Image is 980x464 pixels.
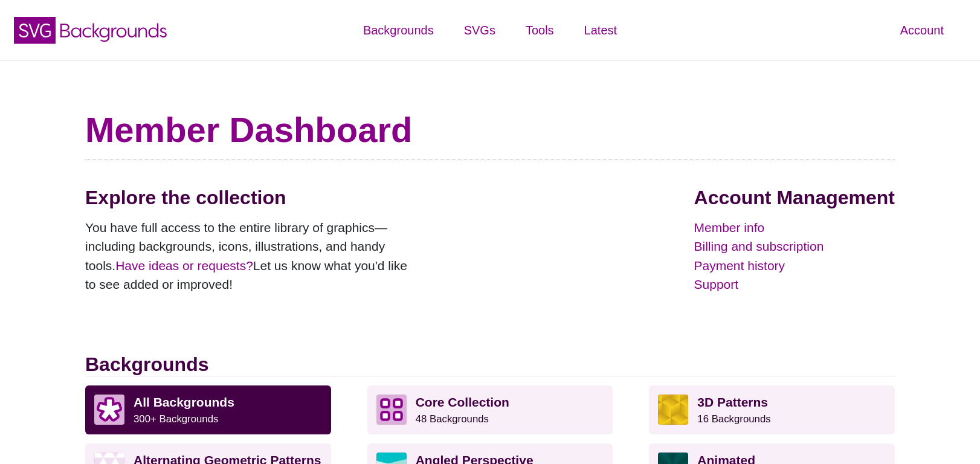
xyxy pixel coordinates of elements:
a: Have ideas or requests? [115,259,253,272]
h2: Account Management [694,186,895,209]
a: All Backgrounds 300+ Backgrounds [85,385,331,434]
a: Latest [569,12,632,48]
img: fancy golden cube pattern [658,395,688,425]
strong: 3D Patterns [697,395,768,409]
a: Core Collection 48 Backgrounds [367,385,613,434]
small: 300+ Backgrounds [134,413,218,425]
a: Member info [694,218,895,237]
a: Payment history [694,256,895,275]
a: SVGs [449,12,511,48]
a: Billing and subscription [694,237,895,256]
h1: Member Dashboard [85,109,895,151]
h2: Explore the collection [85,186,417,209]
small: 48 Backgrounds [416,413,489,425]
h2: Backgrounds [85,353,895,376]
strong: All Backgrounds [134,395,234,409]
strong: Core Collection [416,395,509,409]
a: Tools [511,12,569,48]
a: Backgrounds [348,12,449,48]
a: Support [694,275,895,294]
a: 3D Patterns16 Backgrounds [649,385,895,434]
p: You have full access to the entire library of graphics—including backgrounds, icons, illustration... [85,218,417,294]
small: 16 Backgrounds [697,413,770,425]
a: Account [885,12,959,48]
